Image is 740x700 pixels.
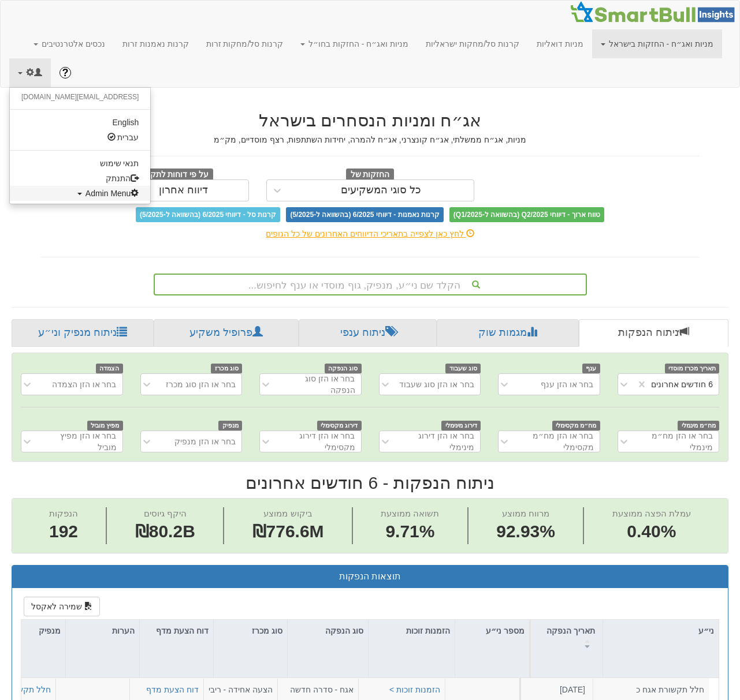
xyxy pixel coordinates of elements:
button: חלל תקשורת [5,684,51,695]
div: בחר או הזן דירוג מינימלי [399,430,475,453]
a: קרנות נאמנות זרות [114,29,198,58]
div: [DATE] [525,684,585,695]
span: תאריך מכרז מוסדי [665,364,719,373]
img: Smartbull [570,1,739,24]
h3: תוצאות הנפקות [21,571,719,582]
div: דיווח אחרון [159,185,208,196]
a: עברית [10,130,150,145]
div: סוג מכרז [214,620,287,642]
div: אגח - סדרה חדשה [282,684,354,695]
div: בחר או הזן מנפיק [174,436,236,447]
h2: אג״ח ומניות הנסחרים בישראל [41,111,700,130]
button: שמירה לאקסל [24,597,100,616]
span: קרנות סל - דיווחי 6/2025 (בהשוואה ל-5/2025) [136,207,280,222]
div: בחר או הזן סוג שעבוד [399,379,474,390]
button: הזמנות זוכות > [389,684,440,695]
span: החזקות של [346,169,395,181]
span: עמלת הפצה ממוצעת [612,508,691,518]
div: בחר או הזן מפיץ מוביל [40,430,117,453]
span: קרנות נאמנות - דיווחי 6/2025 (בהשוואה ל-5/2025) [286,207,443,222]
a: ניתוח הנפקות [579,319,728,347]
div: הקלד שם ני״ע, מנפיק, גוף מוסדי או ענף לחיפוש... [155,275,586,294]
a: קרנות סל/מחקות זרות [198,29,292,58]
a: English [10,115,150,130]
a: מניות ואג״ח - החזקות בחו״ל [292,29,417,58]
div: בחר או הזן הצמדה [52,379,117,390]
div: בחר או הזן ענף [541,379,594,390]
a: מניות ואג״ח - החזקות בישראל [592,29,722,58]
li: [EMAIL_ADDRESS][DOMAIN_NAME] [10,91,150,104]
div: חלל תקשורת אגח כ [598,684,704,695]
span: ₪80.2B [135,522,195,541]
span: ענף [582,364,600,373]
div: דוח הצעת מדף [140,620,213,655]
div: בחר או הזן סוג מכרז [166,379,236,390]
a: קרנות סל/מחקות ישראליות [417,29,528,58]
span: 92.93% [496,519,555,544]
span: מפיץ מוביל [87,421,123,431]
a: ? [51,58,80,87]
a: התנתק [10,171,150,186]
div: תאריך הנפקה [531,620,603,655]
span: 0.40% [612,519,691,544]
span: Admin Menu [85,189,139,198]
div: לחץ כאן לצפייה בתאריכי הדיווחים האחרונים של כל הגופים [32,228,708,239]
a: ניתוח מנפיק וני״ע [12,319,154,347]
span: סוג שעבוד [445,364,481,373]
div: מספר ני״ע [455,620,529,642]
div: סוג הנפקה [288,620,368,642]
span: על פי דוחות לתקופה [133,169,213,181]
div: בחר או הזן מח״מ מינמלי [637,430,713,453]
span: 192 [49,519,78,544]
span: תשואה ממוצעת [381,508,439,518]
div: 6 חודשים אחרונים [651,379,713,390]
span: מח״מ מקסימלי [552,421,600,431]
h2: ניתוח הנפקות - 6 חודשים אחרונים [12,473,728,492]
a: דוח הצעת מדף [146,685,199,694]
a: נכסים אלטרנטיבים [25,29,114,58]
a: מגמות שוק [437,319,579,347]
span: ? [62,67,68,78]
div: הזמנות זוכות [369,620,455,642]
a: ניתוח ענפי [299,319,437,347]
span: סוג מכרז [211,364,242,373]
span: דירוג מינימלי [441,421,481,431]
span: ₪776.6M [252,522,324,541]
span: ביקוש ממוצע [263,508,312,518]
span: מרווח ממוצע [502,508,549,518]
span: הצמדה [96,364,123,373]
a: מניות דואליות [528,29,592,58]
div: בחר או הזן סוג הנפקה [279,373,355,396]
a: פרופיל משקיע [154,319,299,347]
h5: מניות, אג״ח ממשלתי, אג״ח קונצרני, אג״ח להמרה, יחידות השתתפות, רצף מוסדיים, מק״מ [41,136,700,144]
span: היקף גיוסים [144,508,187,518]
div: הערות [66,620,139,642]
span: מח״מ מינמלי [678,421,719,431]
span: הנפקות [49,508,78,518]
div: בחר או הזן מח״מ מקסימלי [518,430,594,453]
a: Admin Menu [10,186,150,201]
span: טווח ארוך - דיווחי Q2/2025 (בהשוואה ל-Q1/2025) [449,207,604,222]
span: 9.71% [381,519,439,544]
span: דירוג מקסימלי [317,421,362,431]
span: סוג הנפקה [325,364,362,373]
div: הצעה אחידה - ריבית [209,684,273,695]
div: בחר או הזן דירוג מקסימלי [279,430,355,453]
span: מנפיק [218,421,242,431]
div: כל סוגי המשקיעים [341,185,421,196]
a: תנאי שימוש [10,156,150,171]
div: ני״ע [603,620,719,642]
